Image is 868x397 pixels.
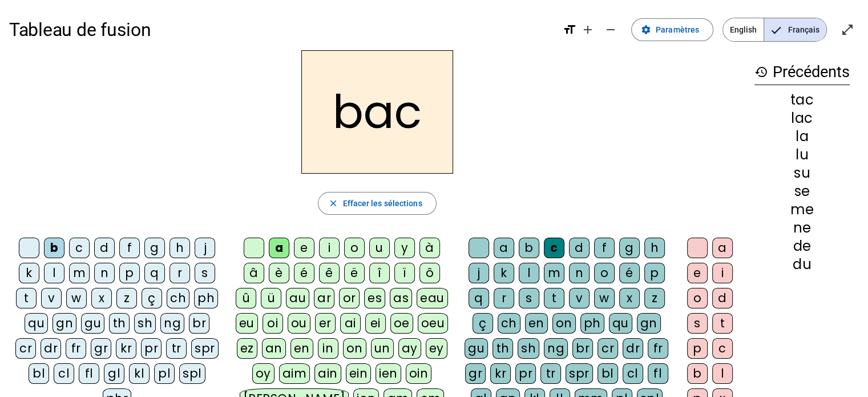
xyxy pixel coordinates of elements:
[569,263,590,283] div: n
[648,363,668,384] div: fl
[398,338,421,359] div: ay
[169,263,190,283] div: r
[44,238,64,258] div: b
[604,23,617,37] mat-icon: remove
[41,338,61,359] div: dr
[473,313,493,334] div: ç
[754,221,850,235] div: ne
[369,238,390,258] div: u
[754,258,850,271] div: du
[290,338,313,359] div: en
[494,238,514,258] div: a
[619,288,640,308] div: x
[169,238,190,258] div: h
[25,313,48,334] div: qu
[109,313,130,334] div: th
[519,288,539,308] div: s
[339,288,360,308] div: or
[419,238,440,258] div: à
[279,363,310,384] div: aim
[19,263,39,283] div: k
[492,338,513,359] div: th
[141,338,162,359] div: pr
[490,363,511,384] div: kr
[346,363,372,384] div: ein
[166,338,187,359] div: tr
[687,338,708,359] div: p
[722,18,827,42] mat-button-toggle-group: Language selection
[328,198,338,208] mat-icon: close
[144,263,165,283] div: q
[263,313,283,334] div: oi
[390,288,412,308] div: as
[754,130,850,143] div: la
[494,263,514,283] div: k
[687,313,708,334] div: s
[318,338,338,359] div: in
[160,313,184,334] div: ng
[142,288,162,308] div: ç
[754,111,850,125] div: lac
[9,11,554,48] h1: Tableau de fusion
[314,288,334,308] div: ar
[154,363,175,384] div: pl
[419,263,440,283] div: ô
[597,338,618,359] div: cr
[841,23,854,37] mat-icon: open_in_full
[623,363,643,384] div: cl
[119,238,140,258] div: f
[365,313,386,334] div: ei
[754,65,768,79] mat-icon: history
[644,238,665,258] div: h
[637,313,661,334] div: gn
[754,59,850,85] h3: Précédents
[623,338,643,359] div: dr
[15,338,36,359] div: cr
[237,338,257,359] div: ez
[644,263,665,283] div: p
[261,288,281,308] div: ü
[319,238,340,258] div: i
[104,363,124,384] div: gl
[644,288,665,308] div: z
[29,363,49,384] div: bl
[418,313,449,334] div: oeu
[712,288,733,308] div: d
[318,192,436,215] button: Effacer les sélections
[288,313,310,334] div: ou
[754,166,850,180] div: su
[687,363,708,384] div: b
[69,263,90,283] div: m
[134,313,156,334] div: sh
[754,148,850,162] div: lu
[656,23,699,37] span: Paramètres
[712,363,733,384] div: l
[572,338,593,359] div: br
[314,363,341,384] div: ain
[262,338,286,359] div: an
[195,238,215,258] div: j
[394,263,415,283] div: ï
[599,18,622,41] button: Diminuer la taille de la police
[544,338,568,359] div: ng
[712,238,733,258] div: a
[754,93,850,107] div: tac
[54,363,74,384] div: cl
[631,18,713,41] button: Paramètres
[189,313,209,334] div: br
[597,363,618,384] div: bl
[94,238,115,258] div: d
[687,288,708,308] div: o
[619,263,640,283] div: é
[426,338,447,359] div: ey
[252,363,274,384] div: oy
[244,263,264,283] div: â
[69,238,90,258] div: c
[94,263,115,283] div: n
[369,263,390,283] div: î
[594,238,615,258] div: f
[576,18,599,41] button: Augmenter la taille de la police
[194,288,218,308] div: ph
[79,363,99,384] div: fl
[544,288,564,308] div: t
